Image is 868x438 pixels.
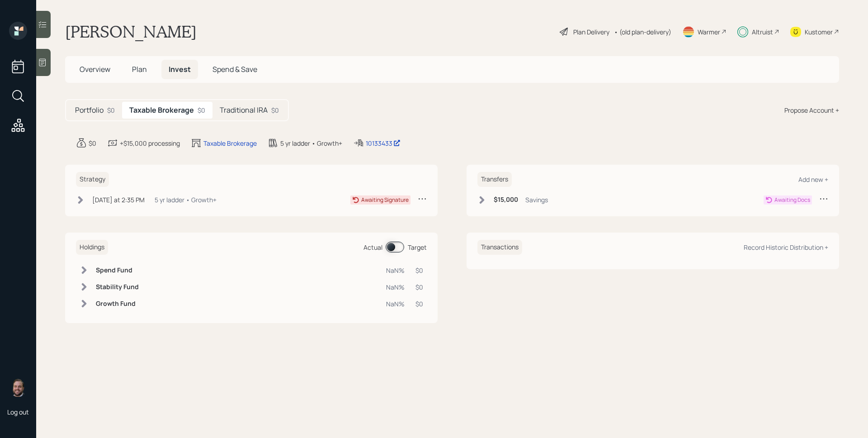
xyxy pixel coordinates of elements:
[525,195,548,205] div: Savings
[80,64,110,74] span: Overview
[477,172,512,187] h6: Transfers
[7,408,29,416] div: Log out
[366,138,401,148] div: 10133433
[784,105,839,115] div: Propose Account +
[132,64,147,74] span: Plan
[386,282,405,292] div: NaN%
[96,267,139,274] h6: Spend Fund
[614,27,671,37] div: • (old plan-delivery)
[415,266,423,275] div: $0
[408,243,427,252] div: Target
[129,106,194,114] h5: Taxable Brokerage
[415,299,423,309] div: $0
[107,105,115,115] div: $0
[76,240,108,255] h6: Holdings
[65,22,197,42] h1: [PERSON_NAME]
[774,196,810,204] div: Awaiting Docs
[9,379,27,397] img: james-distasi-headshot.png
[798,175,828,184] div: Add new +
[89,138,96,148] div: $0
[280,138,342,148] div: 5 yr ladder • Growth+
[75,106,104,114] h5: Portfolio
[744,243,828,252] div: Record Historic Distribution +
[155,195,217,205] div: 5 yr ladder • Growth+
[805,27,833,37] div: Kustomer
[415,282,423,292] div: $0
[198,105,205,115] div: $0
[698,27,720,37] div: Warmer
[120,138,180,148] div: +$15,000 processing
[203,138,257,148] div: Taxable Brokerage
[477,240,522,255] h6: Transactions
[363,243,382,252] div: Actual
[573,27,609,37] div: Plan Delivery
[752,27,773,37] div: Altruist
[96,300,139,308] h6: Growth Fund
[494,196,518,204] h6: $15,000
[96,283,139,291] h6: Stability Fund
[271,105,279,115] div: $0
[76,172,109,187] h6: Strategy
[220,106,268,114] h5: Traditional IRA
[92,195,145,205] div: [DATE] at 2:35 PM
[212,64,257,74] span: Spend & Save
[169,64,191,74] span: Invest
[386,266,405,275] div: NaN%
[386,299,405,309] div: NaN%
[361,196,409,204] div: Awaiting Signature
